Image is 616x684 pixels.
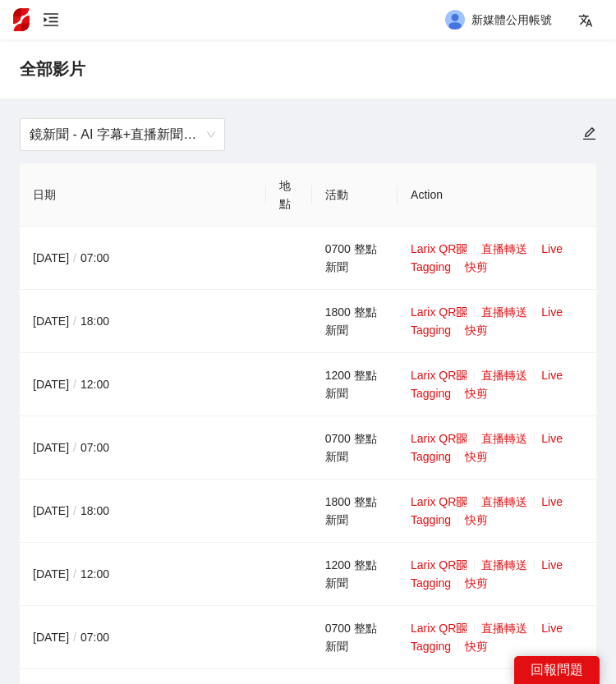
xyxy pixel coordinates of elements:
td: [DATE] 18:00 [20,480,266,543]
div: 回報問題 [514,656,600,684]
a: 快剪 [465,450,488,463]
th: Action [398,163,596,227]
span: qrcode [456,433,467,444]
a: 直播轉送 [481,495,527,508]
span: / [69,314,80,328]
td: 1800 整點新聞 [312,290,398,353]
a: Live Tagging [411,622,563,653]
span: 鏡新聞 - AI 字幕+直播新聞（2025-2027） [30,119,215,150]
span: qrcode [456,559,467,571]
a: 直播轉送 [481,305,527,319]
a: 直播轉送 [481,242,527,255]
a: Larix QR [411,242,467,255]
a: Live Tagging [411,242,563,273]
a: 快剪 [465,640,488,653]
a: Larix QR [411,305,467,319]
a: Live Tagging [411,432,563,463]
a: 快剪 [465,260,488,273]
a: Larix QR [411,622,467,635]
td: 0700 整點新聞 [312,416,398,480]
td: 1200 整點新聞 [312,543,398,606]
a: Larix QR [411,558,467,572]
span: qrcode [456,622,467,634]
span: / [69,567,80,581]
td: 0700 整點新聞 [312,227,398,290]
a: Live Tagging [411,369,563,400]
img: avatar [445,10,465,30]
td: 0700 整點新聞 [312,606,398,669]
span: / [69,504,80,517]
td: [DATE] 07:00 [20,416,266,480]
td: [DATE] 18:00 [20,290,266,353]
a: 快剪 [465,387,488,400]
th: 活動 [312,163,398,227]
a: 直播轉送 [481,622,527,635]
a: Live Tagging [411,305,563,337]
span: / [69,378,80,391]
td: [DATE] 07:00 [20,606,266,669]
td: 1800 整點新聞 [312,480,398,543]
a: 直播轉送 [481,558,527,572]
a: Live Tagging [411,495,563,526]
th: 日期 [20,163,266,227]
span: qrcode [456,243,467,255]
a: Larix QR [411,432,467,445]
a: 快剪 [465,324,488,337]
img: logo [13,8,30,31]
span: edit [582,126,596,140]
a: 直播轉送 [481,432,527,445]
td: [DATE] 12:00 [20,543,266,606]
span: / [69,631,80,644]
span: qrcode [456,496,467,507]
td: [DATE] 07:00 [20,227,266,290]
th: 地點 [266,163,312,227]
a: Larix QR [411,369,467,382]
a: 直播轉送 [481,369,527,382]
a: 快剪 [465,576,488,590]
span: qrcode [456,306,467,318]
td: [DATE] 12:00 [20,353,266,416]
span: menu-unfold [43,11,59,28]
span: / [69,441,80,454]
a: Live Tagging [411,558,563,590]
td: 1200 整點新聞 [312,353,398,416]
span: / [69,251,80,264]
a: 快剪 [465,513,488,526]
span: 全部影片 [20,56,85,82]
span: qrcode [456,370,467,381]
a: Larix QR [411,495,467,508]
